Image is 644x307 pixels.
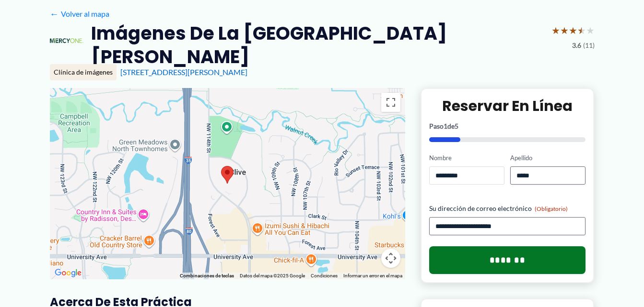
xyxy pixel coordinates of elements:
a: Informar un error en el mapa [343,273,402,278]
span: 3.6 [572,39,581,52]
span: ★ [551,22,560,39]
font: Volver al mapa [61,7,109,21]
font: Paso de [429,122,458,130]
span: ★ [577,22,586,39]
span: ← [50,9,59,18]
a: Condiciones (se abre en una nueva pestaña) [311,273,338,278]
button: Combinaciones de teclas [180,273,234,279]
h2: Imágenes de la [GEOGRAPHIC_DATA][PERSON_NAME] [91,22,544,69]
span: 5 [455,122,458,130]
button: Activar o desactivar la vista de pantalla completa [381,93,400,112]
a: ←Volver al mapa [50,7,109,21]
img: Google [52,267,84,279]
span: (11) [583,39,595,52]
h2: Reservar en línea [429,97,586,115]
span: 1 [444,122,447,130]
font: Su dirección de correo electrónico [429,204,532,213]
span: (Obligatorio) [535,205,568,212]
label: Apellido [510,153,585,163]
div: Clínica de imágenes [50,64,117,80]
span: ★ [569,22,577,39]
span: ★ [586,22,595,39]
span: ★ [560,22,569,39]
span: Datos del mapa ©2025 Google [240,273,305,278]
a: Abrir esta área en Google Maps (se abre en una ventana nueva) [52,267,84,279]
a: [STREET_ADDRESS][PERSON_NAME] [120,67,247,77]
label: Nombre [429,153,504,163]
button: Controles de visualización del mapa [381,249,400,268]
